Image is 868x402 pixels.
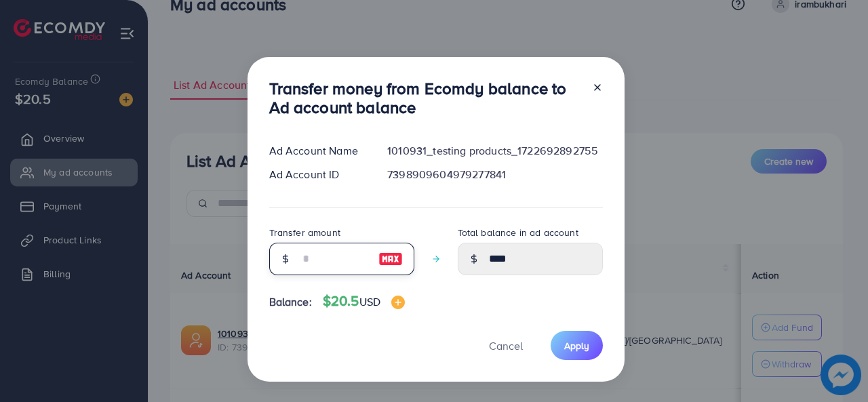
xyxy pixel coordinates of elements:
div: 7398909604979277841 [376,167,613,182]
span: USD [359,294,380,309]
img: image [378,251,403,267]
button: Apply [551,331,603,360]
label: Transfer amount [269,226,340,239]
div: Ad Account ID [258,167,377,182]
span: Apply [564,339,589,353]
h4: $20.5 [323,293,405,310]
span: Balance: [269,294,312,310]
div: 1010931_testing products_1722692892755 [376,143,613,159]
img: image [391,296,405,309]
h3: Transfer money from Ecomdy balance to Ad account balance [269,79,581,118]
div: Ad Account Name [258,143,377,159]
label: Total balance in ad account [458,226,578,239]
button: Cancel [472,331,540,360]
span: Cancel [489,338,523,353]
